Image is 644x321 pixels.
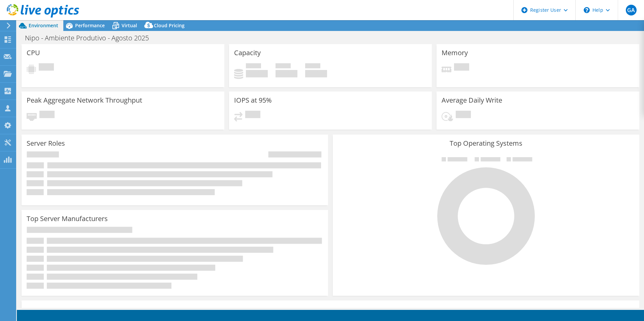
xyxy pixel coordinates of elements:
[245,111,260,120] span: Pending
[154,22,185,29] span: Cloud Pricing
[338,140,634,147] h3: Top Operating Systems
[39,63,54,72] span: Pending
[39,111,55,120] span: Pending
[584,7,590,13] svg: \n
[234,49,261,57] h3: Capacity
[442,97,502,104] h3: Average Daily Write
[22,34,159,42] h1: Nipo - Ambiente Produtivo - Agosto 2025
[442,49,468,57] h3: Memory
[29,22,58,29] span: Environment
[305,63,320,70] span: Total
[276,70,297,77] h4: 0 GiB
[626,5,637,15] span: GA
[27,49,40,57] h3: CPU
[27,215,108,222] h3: Top Server Manufacturers
[122,22,137,29] span: Virtual
[27,140,65,147] h3: Server Roles
[246,70,268,77] h4: 0 GiB
[456,111,471,120] span: Pending
[276,63,291,70] span: Free
[27,97,142,104] h3: Peak Aggregate Network Throughput
[454,63,469,72] span: Pending
[75,22,105,29] span: Performance
[234,97,272,104] h3: IOPS at 95%
[246,63,261,70] span: Used
[305,70,327,77] h4: 0 GiB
